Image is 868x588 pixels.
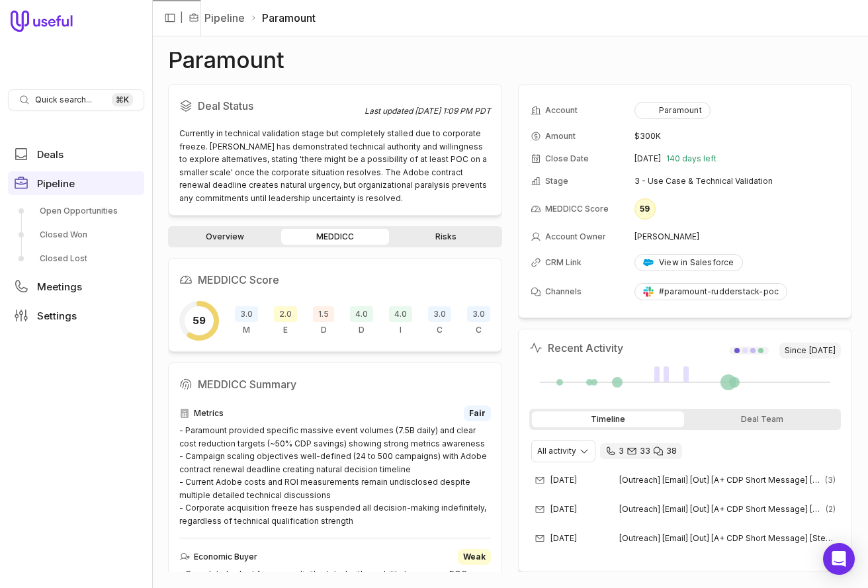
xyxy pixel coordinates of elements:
td: [PERSON_NAME] [634,226,840,247]
h2: MEDDICC Summary [179,374,491,395]
a: Settings [8,304,144,327]
time: [DATE] [550,533,577,544]
span: D [359,325,365,335]
a: Closed Won [8,224,144,245]
a: Overview [171,229,279,245]
span: 3.0 [467,306,490,322]
span: [Outreach] [Email] [Out] [A+ CDP Short Message] [Step Number: Step #1 (Manual Email)] [Manual] Vi... [619,533,836,544]
span: Amount [545,131,576,142]
span: 59 [193,313,206,329]
div: Economic Buyer [179,549,491,565]
span: Settings [37,311,77,321]
span: Pipeline [37,179,75,189]
li: Paramount [250,10,316,26]
span: MEDDICC Score [545,204,609,214]
span: 3 emails in thread [825,475,836,485]
span: 3.0 [428,306,451,322]
span: 4.0 [389,306,412,322]
span: Since [779,343,841,358]
div: Timeline [532,411,684,427]
h2: Deal Status [179,95,365,116]
div: Last updated [365,106,491,116]
div: Open Intercom Messenger [823,543,855,575]
button: Paramount [634,102,711,119]
span: Deals [37,149,64,159]
div: Pipeline submenu [8,200,144,269]
span: 3.0 [235,306,258,322]
span: E [283,325,288,335]
h1: Paramount [168,52,284,68]
a: Meetings [8,274,144,298]
div: View in Salesforce [643,257,734,268]
span: 1.5 [313,306,334,322]
a: Deals [8,142,144,166]
time: [DATE] [634,153,661,164]
span: Weak [463,552,486,562]
span: I [400,325,402,335]
span: [Outreach] [Email] [Out] [A+ CDP Short Message] [Step Number: Step #2 (Auto Email)] [Auto] Re: Vi... [619,504,823,515]
td: $300K [634,126,840,147]
span: Account Owner [545,231,606,242]
span: Meetings [37,282,82,292]
h2: MEDDICC Score [179,269,491,290]
a: Closed Lost [8,248,144,269]
div: - Paramount provided specific massive event volumes (7.5B daily) and clear cost reduction targets... [179,424,491,527]
div: Decision Criteria [350,306,373,335]
span: 4.0 [350,306,373,322]
span: M [243,325,250,335]
time: [DATE] [809,345,836,356]
span: [Outreach] [Email] [Out] [A+ CDP Short Message] [Step Number: Step #3 (Auto Email)] [Auto] Re: Vi... [619,475,822,485]
a: Pipeline [8,171,144,195]
div: Deal Team [687,411,839,427]
div: Competition [428,306,451,335]
h2: Recent Activity [529,340,623,356]
a: Open Opportunities [8,200,144,222]
span: 140 days left [666,153,716,164]
time: [DATE] [550,504,577,515]
span: CRM Link [545,257,582,268]
time: [DATE] [550,475,577,485]
div: Indicate Pain [389,306,412,335]
div: 3 calls and 33 email threads [600,443,682,459]
div: Champion [467,306,490,335]
span: Quick search... [35,95,92,105]
div: Economic Buyer [274,306,297,335]
div: Paramount [643,105,702,116]
a: Risks [392,229,499,245]
button: Collapse sidebar [160,8,180,28]
div: #paramount-rudderstack-poc [643,286,779,297]
span: | [180,10,183,26]
span: Account [545,105,578,116]
span: Channels [545,286,582,297]
kbd: ⌘ K [112,93,133,106]
div: Currently in technical validation stage but completely stalled due to corporate freeze. [PERSON_N... [179,127,491,204]
a: Pipeline [204,10,245,26]
a: #paramount-rudderstack-poc [634,283,787,300]
span: D [321,325,327,335]
div: Overall MEDDICC score [179,301,219,341]
span: C [437,325,443,335]
td: 3 - Use Case & Technical Validation [634,171,840,192]
span: 2.0 [274,306,297,322]
a: View in Salesforce [634,254,743,271]
span: C [476,325,482,335]
div: Decision Process [313,306,334,335]
span: Fair [469,408,486,419]
span: Close Date [545,153,589,164]
div: 59 [634,198,656,220]
span: Stage [545,176,568,187]
span: 2 emails in thread [826,504,836,515]
div: Metrics [235,306,258,335]
time: [DATE] 1:09 PM PDT [415,106,491,116]
div: Metrics [179,405,491,421]
a: MEDDICC [281,229,389,245]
